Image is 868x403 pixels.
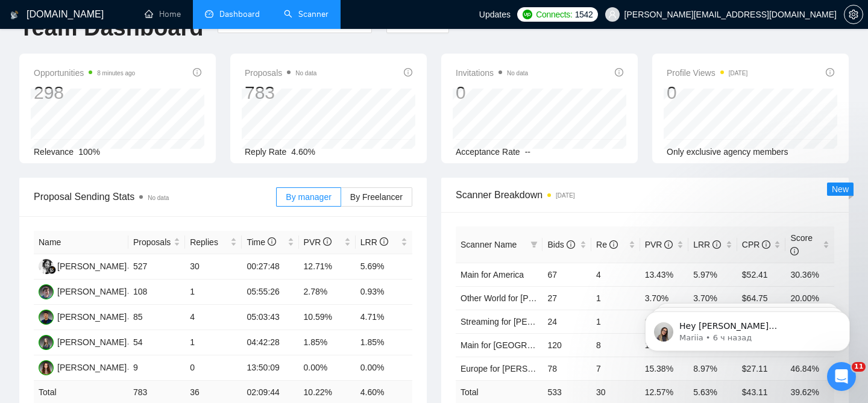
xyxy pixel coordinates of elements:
span: 11 [852,362,866,372]
a: searchScanner [284,9,329,19]
span: info-circle [404,68,412,77]
span: filter [528,236,540,254]
span: Invitations [456,66,528,80]
span: info-circle [762,240,770,249]
span: PVR [304,237,332,247]
span: Replies [190,236,228,249]
div: [PERSON_NAME] [57,310,127,323]
img: VS [39,310,54,325]
span: Acceptance Rate [456,147,520,157]
span: No data [148,195,169,201]
span: Connects: [536,8,572,21]
td: 30 [185,254,242,280]
span: Dashboard [219,9,260,19]
span: info-circle [323,237,332,246]
span: info-circle [615,68,623,77]
span: info-circle [664,240,673,249]
div: 298 [34,81,135,104]
span: Scanner Name [461,240,517,249]
img: upwork-logo.png [523,10,532,19]
td: 9 [128,355,185,381]
span: Profile Views [667,66,747,80]
td: 0.00% [299,355,356,381]
span: info-circle [268,237,276,246]
a: homeHome [145,9,181,19]
td: 527 [128,254,185,280]
td: 0.93% [356,280,412,305]
td: 13.43% [640,263,689,286]
a: AN[PERSON_NAME] [39,362,127,372]
span: By manager [286,192,331,202]
span: dashboard [205,10,213,18]
button: setting [844,5,863,24]
span: info-circle [567,240,575,249]
td: 27 [542,286,591,310]
span: Only exclusive agency members [667,147,788,157]
td: 24 [542,310,591,333]
td: 00:27:48 [242,254,298,280]
a: VS[PERSON_NAME] [39,311,127,321]
span: Reply Rate [245,147,286,157]
div: 783 [245,81,316,104]
span: No data [295,70,316,77]
td: 120 [542,333,591,357]
span: info-circle [380,237,388,246]
div: [PERSON_NAME] [57,285,127,298]
td: 1 [591,286,640,310]
img: YZ [39,284,54,299]
td: 8 [591,333,640,357]
td: 5.97% [688,263,737,286]
span: user [608,10,617,19]
img: logo [10,5,19,25]
span: Time [247,237,275,247]
span: No data [507,70,528,77]
span: 1542 [575,8,593,21]
td: 85 [128,305,185,330]
span: LRR [693,240,721,249]
time: [DATE] [729,70,747,77]
td: $52.41 [737,263,786,286]
td: 7 [591,357,640,380]
span: Updates [479,10,511,19]
span: Proposals [245,66,316,80]
td: 1.85% [356,330,412,355]
td: 05:55:26 [242,280,298,305]
img: gigradar-bm.png [48,266,56,274]
img: AN [39,360,54,375]
td: 10.59% [299,305,356,330]
td: 1 [185,280,242,305]
div: 0 [456,81,528,104]
th: Replies [185,231,242,254]
td: 0.00% [356,355,412,381]
span: LRR [360,237,388,247]
span: Re [596,240,618,249]
td: 04:42:28 [242,330,298,355]
td: 13:50:09 [242,355,298,381]
a: YZ[PERSON_NAME] [39,286,127,296]
span: setting [844,10,863,19]
a: setting [844,10,863,19]
iframe: Intercom notifications сообщение [627,286,868,370]
span: info-circle [193,68,201,77]
td: 108 [128,280,185,305]
a: Europe for [PERSON_NAME] [461,364,571,373]
span: By Freelancer [350,192,403,202]
td: 2.78% [299,280,356,305]
iframe: Intercom live chat [827,362,856,391]
span: CPR [742,240,770,249]
td: 67 [542,263,591,286]
td: 4 [591,263,640,286]
span: Relevance [34,147,74,157]
span: Opportunities [34,66,135,80]
td: 05:03:43 [242,305,298,330]
td: 4 [185,305,242,330]
span: info-circle [609,240,618,249]
time: [DATE] [556,192,574,199]
span: 4.60% [291,147,315,157]
a: Main for [GEOGRAPHIC_DATA] [461,340,581,350]
span: Score [790,233,813,256]
span: Proposal Sending Stats [34,189,276,204]
td: 78 [542,357,591,380]
img: OL [39,335,54,350]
